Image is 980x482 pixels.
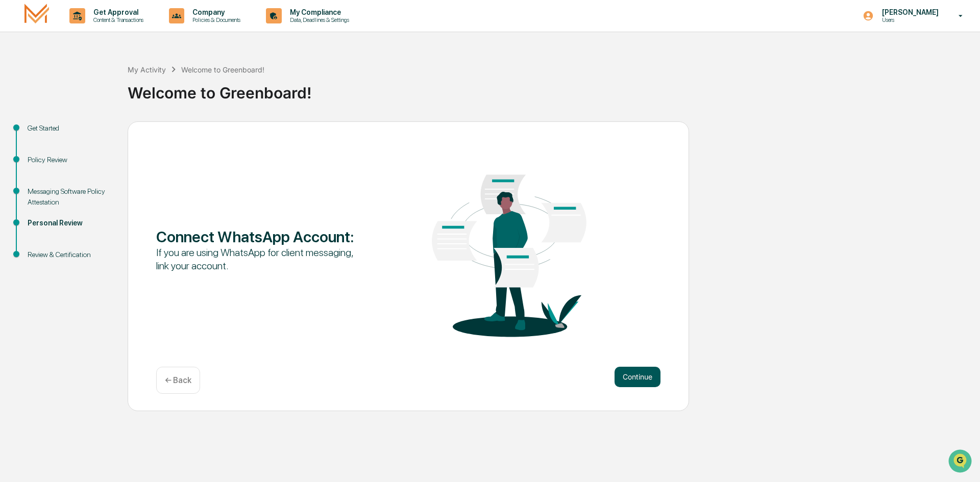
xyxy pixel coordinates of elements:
p: How can we help? [10,21,186,38]
span: Attestations [84,129,127,139]
a: 🖐️Preclearance [6,124,70,143]
div: Personal Review [28,218,111,229]
div: We're available if you need us! [35,88,129,96]
div: If you are using WhatsApp for client messaging, link your account. [156,246,358,272]
div: Start new chat [35,78,167,88]
p: Company [184,8,246,16]
p: Policies & Documents [184,16,246,23]
div: Get Started [28,123,111,134]
img: Connect WhatsApp Account [408,144,610,354]
p: ← Back [165,375,191,385]
button: Continue [615,367,660,387]
div: Welcome to Greenboard! [181,65,264,74]
img: logo [24,4,49,28]
div: My Activity [128,65,166,74]
a: 🔎Data Lookup [6,144,68,162]
a: 🗄️Attestations [70,124,131,143]
iframe: Open customer support [947,448,975,476]
div: Policy Review [28,155,111,165]
div: 🖐️ [10,130,18,138]
img: 1746055101610-c473b297-6a78-478c-a979-82029cc54cd1 [10,78,29,96]
p: Get Approval [85,8,149,16]
span: Pylon [102,173,124,181]
p: [PERSON_NAME] [874,8,944,16]
div: Review & Certification [28,249,111,260]
button: Start new chat [174,81,186,93]
p: Data, Deadlines & Settings [282,16,354,23]
p: Users [874,16,944,23]
div: 🔎 [10,149,18,157]
div: Welcome to Greenboard! [128,75,975,102]
p: My Compliance [282,8,354,16]
span: Data Lookup [20,148,64,158]
span: Preclearance [20,129,66,139]
div: Messaging Software Policy Attestation [28,186,111,208]
div: 🗄️ [74,130,82,138]
div: Connect WhatsApp Account : [156,227,358,246]
p: Content & Transactions [85,16,149,23]
a: Powered byPylon [72,172,124,181]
